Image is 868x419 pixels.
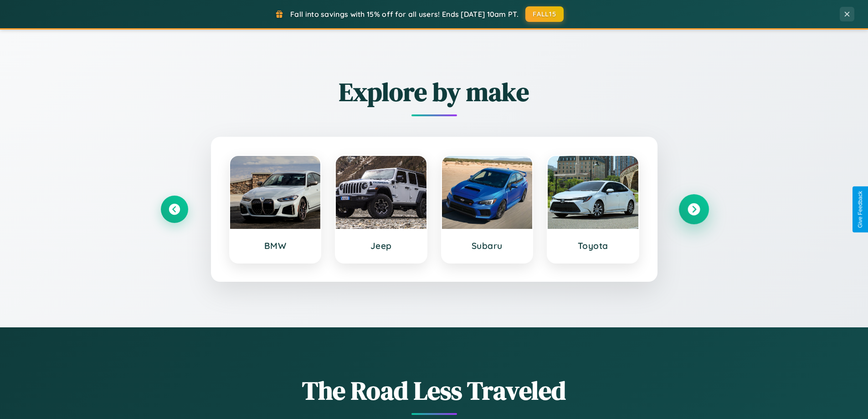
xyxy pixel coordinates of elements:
[239,240,312,251] h3: BMW
[525,6,564,22] button: FALL15
[451,240,524,251] h3: Subaru
[857,191,863,228] div: Give Feedback
[290,10,519,19] span: Fall into savings with 15% off for all users! Ends [DATE] 10am PT.
[345,240,417,251] h3: Jeep
[557,240,629,251] h3: Toyota
[161,74,708,109] h2: Explore by make
[161,373,708,408] h1: The Road Less Traveled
